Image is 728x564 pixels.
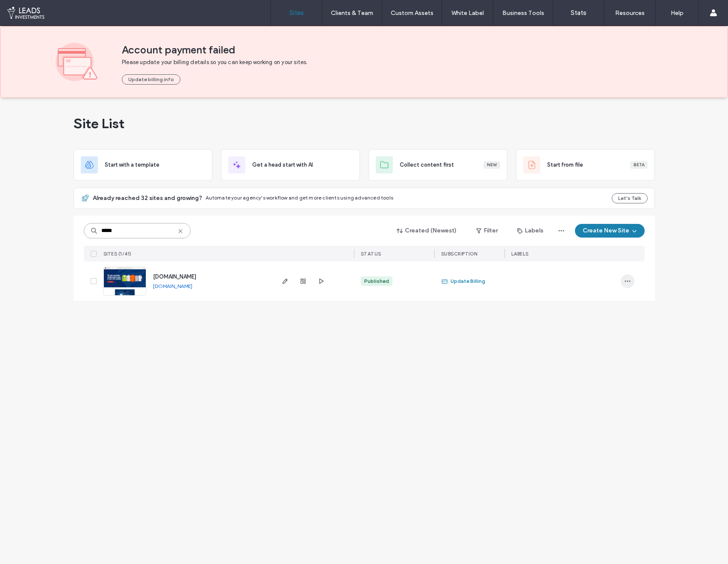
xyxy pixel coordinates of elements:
[364,277,389,285] div: Published
[122,44,672,56] span: Account payment failed
[74,149,212,181] div: Start with a template
[93,194,202,203] span: Already reached 32 sites and growing?
[391,9,433,17] label: Custom Assets
[400,161,454,169] span: Collect content first
[289,9,304,17] label: Sites
[153,273,196,280] a: [DOMAIN_NAME]
[671,9,684,17] label: Help
[74,115,124,132] span: Site List
[547,161,583,169] span: Start from file
[451,9,484,17] label: White Label
[630,161,648,169] div: Beta
[615,9,645,17] label: Resources
[19,6,42,14] span: Ayuda
[483,161,500,169] div: New
[575,224,645,238] button: Create New Site
[361,251,381,257] span: STATUS
[516,149,655,181] div: Start from fileBeta
[153,283,192,289] a: [DOMAIN_NAME]
[571,9,587,17] label: Stats
[331,9,373,17] label: Clients & Team
[122,58,342,67] span: Please update your billing details so you can keep working on your sites.
[206,194,394,201] span: Automate your agency's workflow and get more clients using advanced tools
[468,224,506,238] button: Filter
[612,193,648,203] button: Let's Talk
[105,161,159,169] span: Start with a template
[441,277,485,285] span: Update Billing
[368,149,507,181] div: Collect content firstNew
[221,149,360,181] div: Get a head start with AI
[122,74,180,85] button: Update billing info
[252,161,313,169] span: Get a head start with AI
[511,251,529,257] span: LABELS
[510,224,551,238] button: Labels
[441,251,477,257] span: Subscription
[103,251,132,257] span: SITES (1/41)
[502,9,544,17] label: Business Tools
[389,224,464,238] button: Created (Newest)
